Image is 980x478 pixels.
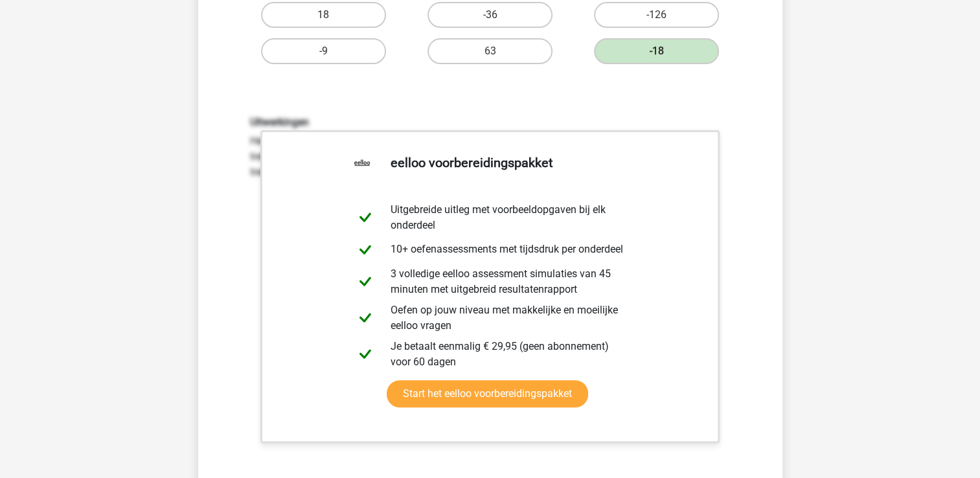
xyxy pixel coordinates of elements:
[261,38,386,64] label: -9
[594,38,719,64] label: -18
[240,116,740,301] div: Het volgende getal in de reeks wordt steeds gevonden door het getal voor het voorgaande getal af ...
[387,380,588,407] a: Start het eelloo voorbereidingspakket
[427,38,553,64] label: 63
[250,116,731,128] h6: Uitwerkingen
[261,2,386,28] label: 18
[594,2,719,28] label: -126
[427,2,553,28] label: -36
